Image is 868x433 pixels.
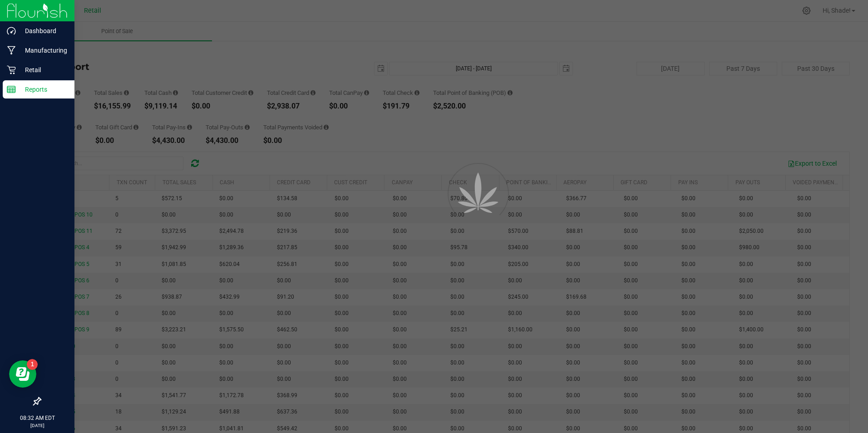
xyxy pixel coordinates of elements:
[7,65,16,74] inline-svg: Retail
[16,84,70,95] p: Reports
[7,46,16,55] inline-svg: Manufacturing
[16,64,70,75] p: Retail
[7,26,16,35] inline-svg: Dashboard
[27,359,38,370] iframe: Resource center unread badge
[16,45,70,56] p: Manufacturing
[4,422,70,429] p: [DATE]
[9,360,36,388] iframe: Resource center
[7,85,16,94] inline-svg: Reports
[16,25,70,36] p: Dashboard
[4,414,70,422] p: 08:32 AM EDT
